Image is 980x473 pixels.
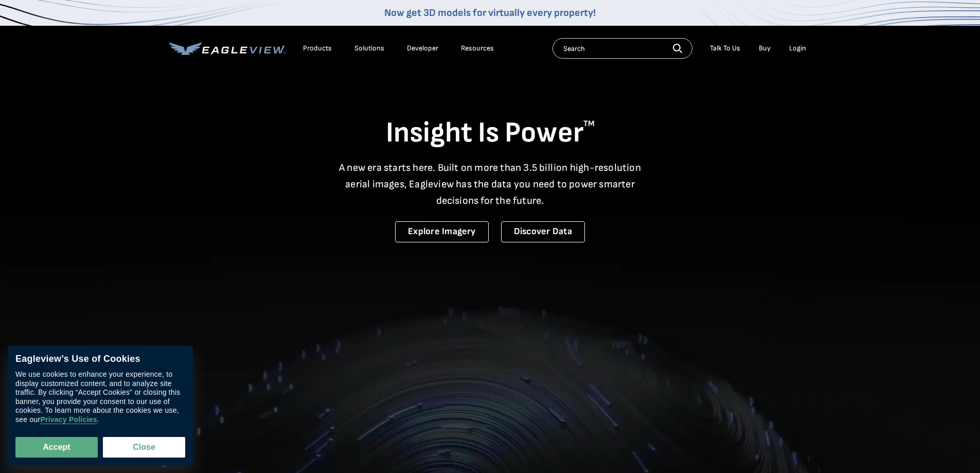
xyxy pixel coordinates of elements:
[15,370,185,424] div: We use cookies to enhance your experience, to display customized content, and to analyze site tra...
[710,44,740,53] div: Talk To Us
[553,38,692,59] input: Search
[384,7,596,19] a: Now get 3D models for virtually every property!
[15,354,185,365] div: Eagleview’s Use of Cookies
[169,115,811,151] h1: Insight Is Power
[407,44,438,53] a: Developer
[333,160,648,209] p: A new era starts here. Built on more than 3.5 billion high-resolution aerial images, Eagleview ha...
[303,44,332,53] div: Products
[759,44,771,53] a: Buy
[461,44,494,53] div: Resources
[40,415,97,424] a: Privacy Policies
[583,119,595,129] sup: TM
[395,221,489,242] a: Explore Imagery
[15,437,98,458] button: Accept
[501,221,585,242] a: Discover Data
[354,44,384,53] div: Solutions
[103,437,185,458] button: Close
[789,44,806,53] div: Login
